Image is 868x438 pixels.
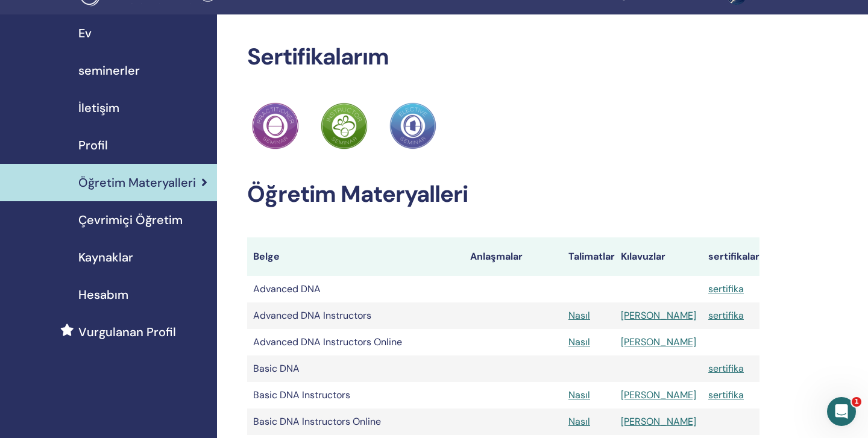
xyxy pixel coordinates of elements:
[568,336,590,348] a: Nasıl
[621,389,696,401] a: [PERSON_NAME]
[78,286,128,304] span: Hesabım
[702,237,759,276] th: sertifikalar
[321,102,368,149] img: Practitioner
[621,336,696,348] a: [PERSON_NAME]
[78,323,176,341] span: Vurgulanan Profil
[78,61,140,80] span: seminerler
[827,397,856,426] iframe: Intercom live chat
[247,408,464,435] td: Basic DNA Instructors Online
[708,309,744,322] a: sertifika
[247,237,464,276] th: Belge
[247,329,464,355] td: Advanced DNA Instructors Online
[78,99,119,117] span: İletişim
[568,309,590,322] a: Nasıl
[78,24,92,42] span: Ev
[852,397,861,407] span: 1
[78,248,133,266] span: Kaynaklar
[78,136,108,154] span: Profil
[708,389,744,401] a: sertifika
[389,102,436,149] img: Practitioner
[621,309,696,322] a: [PERSON_NAME]
[621,415,696,428] a: [PERSON_NAME]
[568,415,590,428] a: Nasıl
[247,355,464,382] td: Basic DNA
[78,174,196,192] span: Öğretim Materyalleri
[562,237,615,276] th: Talimatlar
[247,43,759,71] h2: Sertifikalarım
[615,237,702,276] th: Kılavuzlar
[708,362,744,375] a: sertifika
[708,283,744,295] a: sertifika
[247,181,759,208] h2: Öğretim Materyalleri
[568,389,590,401] a: Nasıl
[247,302,464,329] td: Advanced DNA Instructors
[247,382,464,408] td: Basic DNA Instructors
[252,102,299,149] img: Practitioner
[78,211,183,229] span: Çevrimiçi Öğretim
[247,276,464,302] td: Advanced DNA
[464,237,562,276] th: Anlaşmalar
